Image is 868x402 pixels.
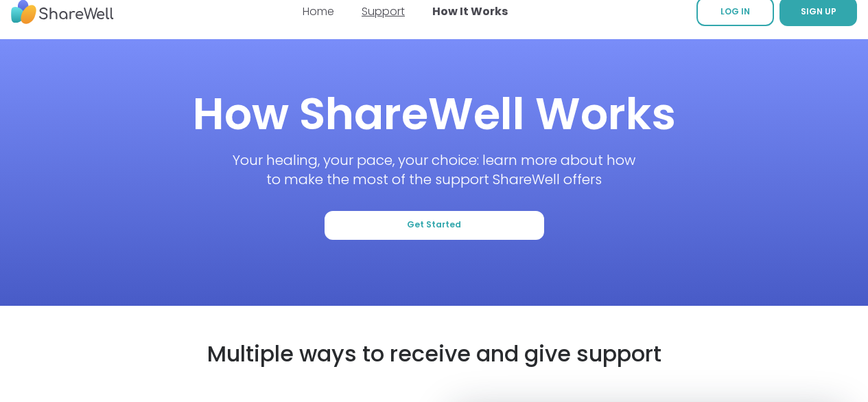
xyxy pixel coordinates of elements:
a: Support [362,3,405,19]
h1: How ShareWell Works [193,83,676,145]
button: Get Started [325,211,544,240]
span: LOG IN [720,5,750,17]
p: Your healing, your pace, your choice: learn more about how to make the most of the support ShareW... [228,150,640,189]
span: SIGN UP [801,5,836,17]
h2: Multiple ways to receive and give support [207,339,661,370]
span: Get Started [407,219,461,231]
a: How It Works [432,3,508,19]
a: Home [303,3,334,19]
